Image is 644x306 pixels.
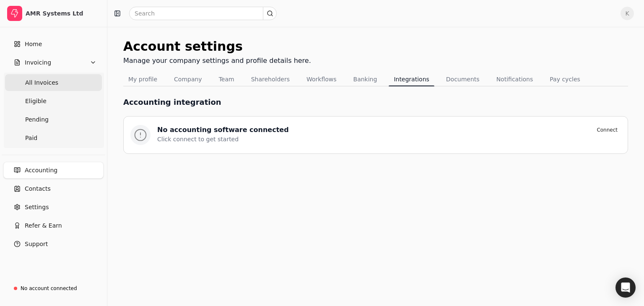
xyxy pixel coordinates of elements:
span: All Invoices [25,78,58,87]
a: Accounting [3,162,104,179]
button: Refer & Earn [3,217,104,234]
input: Search [129,7,277,20]
button: Invoicing [3,54,104,71]
a: Contacts [3,180,104,197]
div: Open Intercom Messenger [615,277,636,298]
button: Company [169,73,207,86]
button: Documents [441,73,485,86]
span: Home [25,40,42,49]
a: No account connected [3,281,104,296]
span: Refer & Earn [25,221,62,230]
span: Settings [25,203,49,212]
a: Pending [5,111,102,128]
button: Shareholders [246,73,295,86]
button: Banking [348,73,382,86]
span: Contacts [25,184,51,193]
nav: Tabs [123,73,628,86]
div: Click connect to get started [157,135,621,144]
a: Settings [3,199,104,215]
div: Manage your company settings and profile details here. [123,56,311,66]
button: Workflows [301,73,342,86]
button: Integrations [389,73,434,86]
div: No account connected [21,285,77,292]
span: Paid [25,134,37,143]
a: Eligible [5,93,102,109]
span: Accounting [25,166,57,175]
span: Invoicing [25,58,51,67]
button: Pay cycles [545,73,585,86]
div: AMR Systems Ltd [26,9,100,18]
span: Support [25,240,48,249]
button: Notifications [491,73,538,86]
span: Pending [25,115,49,124]
div: Account settings [123,37,311,56]
a: All Invoices [5,74,102,91]
div: No accounting software connected [157,125,289,135]
button: Connect [593,125,621,135]
button: K [621,7,634,20]
button: Support [3,236,104,252]
a: Paid [5,130,102,146]
a: Home [3,36,104,52]
button: My profile [123,73,162,86]
h1: Accounting integration [123,96,221,108]
button: Team [214,73,239,86]
span: Eligible [25,97,47,106]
